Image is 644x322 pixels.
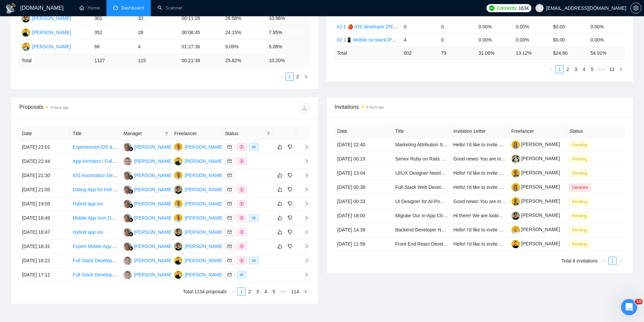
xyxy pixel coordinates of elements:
td: 00:06:45 [179,26,222,40]
th: Manager [121,127,171,140]
span: 1634 [519,4,529,12]
a: 1 [556,66,563,73]
li: Next 5 Pages [596,65,607,73]
td: 0 [438,20,476,33]
span: mail [228,188,232,192]
img: gigradar-bm.png [128,218,133,222]
td: 352 [92,26,135,40]
td: 13.12 % [513,46,550,59]
a: homeHome [79,5,100,11]
span: dashboard [113,5,118,10]
img: MC [123,171,132,180]
div: Proposals [19,103,164,114]
span: like [278,173,282,178]
img: c10HxFNDX61HI44KsybV0EGPAq9-KSyYhipkskDhjTwu5mXTrI6LgUNb4exxwz7wiO [511,197,520,206]
a: Mobile App Icon Designer with ASO Experience (Android & iOS) [73,215,207,221]
a: OV[PERSON_NAME] [174,272,223,277]
div: [PERSON_NAME] [32,29,71,36]
img: c1ESpZnXwzlrArKnn7MKPTpfOj7NcwVqHnGRBdX-DT7suLzHwCAUCTK-HoVTjy6GgZ [511,240,520,248]
button: right [617,65,625,73]
span: mail [228,216,232,220]
span: Pending [569,241,590,248]
td: 0.00% [513,33,550,46]
button: dislike [286,214,294,222]
a: 2 [294,73,302,80]
span: like [278,229,282,235]
a: VZ[PERSON_NAME] [174,215,223,220]
a: [PERSON_NAME] [511,184,560,190]
li: 3 [572,65,580,73]
span: like [278,144,282,150]
a: [PERSON_NAME] [511,142,560,147]
img: EP [174,185,183,194]
span: right [299,145,309,149]
li: 1 [286,73,294,81]
button: like [276,242,284,250]
a: 2 [246,288,253,295]
button: right [302,288,310,296]
li: 4 [262,288,270,296]
a: Pending [569,142,592,147]
span: like [278,201,282,206]
div: [PERSON_NAME] [185,243,223,250]
a: Declined [569,184,593,190]
td: Total [334,46,401,59]
td: 0.00% [588,20,625,33]
button: dislike [286,200,294,208]
a: EP[PERSON_NAME] [22,15,71,21]
li: 3 [254,288,262,296]
button: like [276,171,284,179]
div: [PERSON_NAME] [185,271,223,278]
div: [PERSON_NAME] [134,157,173,165]
a: Dating App for Fell Walkers (iOS & Android) [73,187,164,192]
td: $0.00 [550,20,588,33]
img: VZ [174,171,183,180]
button: like [276,200,284,208]
a: TK[PERSON_NAME] [123,158,173,164]
span: download [299,105,309,111]
a: Pending [569,156,592,162]
td: [DATE] 22:40 [335,138,393,152]
li: Next Page [302,288,310,296]
img: gigradar-bm.png [128,147,133,151]
img: TK [123,271,132,279]
img: gigradar-bm.png [128,246,133,251]
span: left [549,67,553,71]
img: VZ [174,143,183,151]
span: 10 [635,299,643,304]
img: VZ [174,200,183,208]
td: 33 [135,11,179,26]
span: dislike [288,173,292,178]
td: [DATE] 23:01 [19,140,70,154]
td: 00:11:28 [179,11,222,26]
li: Next 5 Pages [278,288,289,296]
li: 114 [289,288,301,296]
span: Pending [569,212,590,220]
a: [PERSON_NAME] [511,170,560,175]
a: VZ[PERSON_NAME] [174,201,223,206]
a: OV[PERSON_NAME] [174,257,223,263]
span: left [602,259,606,263]
td: 0.00% [476,33,513,46]
a: #2.1📱 Mobile no stack [PERSON_NAME] (-iOS) [337,37,440,43]
a: UI Designer for AI-Powered Platform (Web App) [395,199,495,204]
td: Experienced iOS & Flutter developer wanted for bug fix [70,140,121,154]
img: c1vwyuziZXMgjHx7XaOtd8zbz402LXES7NZBqNRjibo-SIPVNiM25FG1xwWkrjsqlc [511,226,520,234]
td: 28 [135,26,179,40]
div: [PERSON_NAME] [134,271,173,278]
a: [PERSON_NAME] [511,198,560,204]
img: EP [174,228,183,237]
th: Invitation Letter [451,125,509,138]
th: Freelancer [171,127,222,140]
span: mail [228,145,232,149]
span: mail [228,258,232,263]
a: Hybrid app ios [73,229,103,235]
img: OV [174,271,183,279]
span: dislike [288,187,292,192]
a: MC[PERSON_NAME] [123,229,173,234]
span: right [619,259,623,263]
span: filter [265,128,272,139]
button: dislike [286,143,294,151]
button: like [276,228,284,236]
img: EP [174,242,183,251]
